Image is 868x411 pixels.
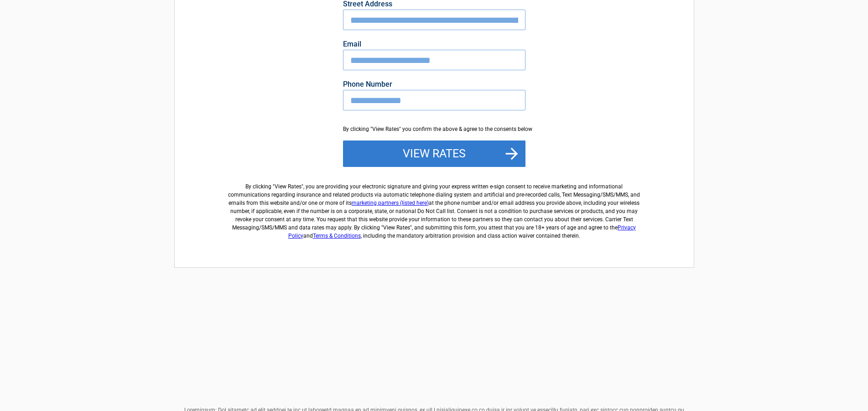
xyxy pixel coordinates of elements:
[343,0,525,8] label: Street Address
[275,183,301,190] span: View Rates
[288,224,636,239] a: Privacy Policy
[343,140,525,167] button: View Rates
[313,233,361,239] a: Terms & Conditions
[225,175,644,240] label: By clicking " ", you are providing your electronic signature and giving your express written e-si...
[343,125,525,133] div: By clicking "View Rates" you confirm the above & agree to the consents below
[352,200,429,206] a: marketing partners (listed here)
[343,41,525,48] label: Email
[343,81,525,88] label: Phone Number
